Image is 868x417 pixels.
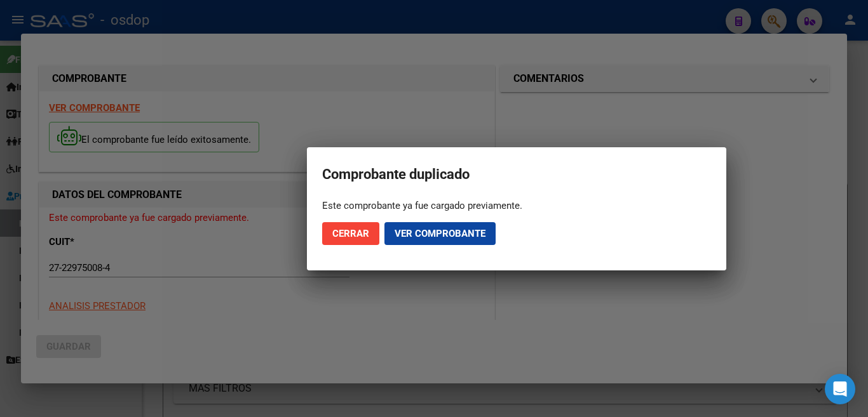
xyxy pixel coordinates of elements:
button: Cerrar [322,222,379,245]
h2: Comprobante duplicado [322,162,711,187]
span: Cerrar [332,228,369,239]
div: Este comprobante ya fue cargado previamente. [322,199,711,212]
button: Ver comprobante [384,222,496,245]
span: Ver comprobante [395,228,485,239]
div: Open Intercom Messenger [825,374,855,404]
